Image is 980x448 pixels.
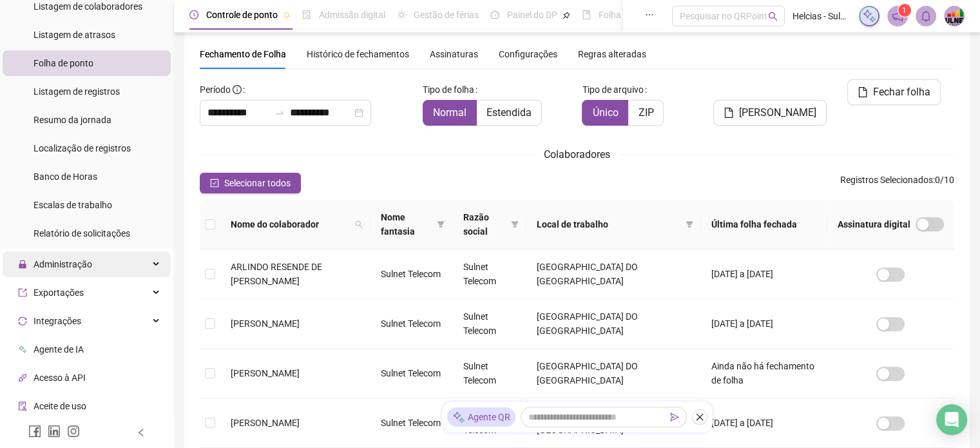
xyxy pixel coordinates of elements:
span: [PERSON_NAME] [231,368,300,378]
span: ZIP [638,106,653,119]
span: Ainda não há fechamento de folha [711,361,814,385]
span: notification [892,10,903,22]
td: Sulnet Telecom [370,249,453,299]
span: instagram [67,425,80,438]
span: filter [686,220,693,228]
span: sun [397,10,406,19]
span: swap-right [274,108,285,118]
span: Histórico de fechamentos [307,49,409,59]
td: [DATE] a [DATE] [701,249,827,299]
span: left [137,428,146,437]
span: ARLINDO RESENDE DE [PERSON_NAME] [231,262,322,286]
span: lock [18,260,27,269]
td: Sulnet Telecom [370,349,453,398]
span: Selecionar todos [224,176,291,190]
span: sync [18,317,27,326]
span: [PERSON_NAME] [231,318,300,329]
span: Integrações [34,316,81,326]
span: Acesso à API [34,373,86,383]
td: [DATE] a [DATE] [701,398,827,448]
span: Local de trabalho [537,217,680,231]
span: Nome do colaborador [231,217,350,231]
span: Folha de pagamento [599,10,681,20]
span: pushpin [562,12,570,19]
td: Sulnet Telecom [370,299,453,349]
span: bell [920,10,932,22]
span: Razão social [463,210,506,239]
span: Colaboradores [544,148,610,161]
span: Resumo da jornada [34,115,111,125]
img: 30152 [945,6,964,26]
span: Helcias - Sulnet Telecom [793,9,851,23]
span: Exportações [34,287,84,298]
span: linkedin [48,425,61,438]
span: audit [18,402,27,411]
span: clock-circle [189,10,198,19]
span: file-done [302,10,311,19]
span: Administração [34,259,92,269]
span: Normal [433,106,466,119]
span: Fechamento de Folha [200,49,286,59]
th: Última folha fechada [701,200,827,249]
span: search [355,220,363,228]
td: [GEOGRAPHIC_DATA] DO [GEOGRAPHIC_DATA] [526,299,701,349]
span: Folha de ponto [34,58,93,68]
button: Fechar folha [847,79,941,105]
span: Tipo de arquivo [582,83,643,97]
span: Regras alteradas [578,50,646,59]
span: filter [434,208,447,241]
span: search [768,12,778,21]
div: Open Intercom Messenger [936,404,967,435]
span: filter [683,215,696,234]
span: Banco de Horas [34,171,97,182]
span: Aceite de uso [34,401,86,411]
td: Sulnet Telecom [452,249,526,299]
span: Relatório de solicitações [34,228,130,239]
span: Estendida [486,106,532,119]
span: search [352,215,365,234]
span: : 0 / 10 [840,173,954,193]
sup: 1 [898,4,911,17]
span: Configurações [499,50,557,59]
span: Registros Selecionados [840,175,933,185]
span: info-circle [233,85,242,94]
td: [GEOGRAPHIC_DATA] DO [GEOGRAPHIC_DATA] [526,398,701,448]
span: Agente de IA [34,344,84,355]
span: [PERSON_NAME] [739,105,816,121]
button: [PERSON_NAME] [713,100,827,126]
span: Listagem de atrasos [34,30,115,40]
span: file [858,87,868,97]
span: 1 [902,6,907,15]
span: export [18,288,27,297]
span: Período [200,84,231,95]
span: Nome fantasia [381,210,432,239]
div: Agente QR [447,407,515,427]
span: Listagem de registros [34,86,120,97]
span: book [582,10,591,19]
td: Sulnet Telecom [452,299,526,349]
span: facebook [28,425,41,438]
span: pushpin [283,12,291,19]
button: Selecionar todos [200,173,301,193]
span: Escalas de trabalho [34,200,112,210]
span: Admissão digital [319,10,385,20]
span: dashboard [490,10,499,19]
span: to [274,108,285,118]
td: [GEOGRAPHIC_DATA] DO [GEOGRAPHIC_DATA] [526,349,701,398]
span: Listagem de colaboradores [34,1,142,12]
span: send [670,413,679,422]
span: file [724,108,734,118]
span: Assinatura digital [838,217,910,231]
span: filter [511,220,519,228]
span: Gestão de férias [414,10,479,20]
td: [DATE] a [DATE] [701,299,827,349]
span: Assinaturas [430,50,478,59]
span: filter [508,208,521,241]
span: Controle de ponto [206,10,278,20]
span: filter [437,220,445,228]
span: Tipo de folha [423,83,474,97]
span: close [695,413,704,422]
span: Localização de registros [34,143,131,153]
td: Sulnet Telecom [370,398,453,448]
span: api [18,373,27,382]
